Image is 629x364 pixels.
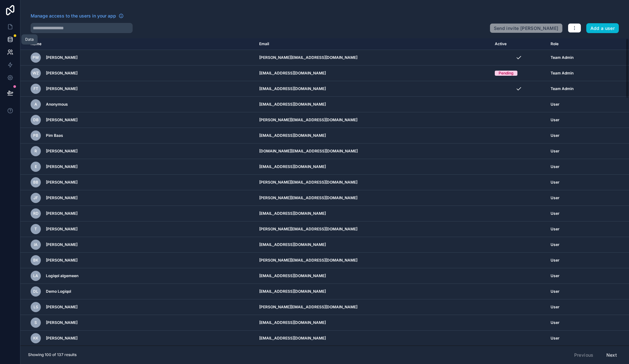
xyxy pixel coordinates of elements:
span: User [551,102,560,107]
span: [PERSON_NAME] [46,304,77,310]
span: User [551,164,560,169]
span: [PERSON_NAME] [46,71,77,76]
th: Role [547,38,603,50]
span: BB [33,180,38,185]
td: [EMAIL_ADDRESS][DOMAIN_NAME] [255,159,491,175]
td: [EMAIL_ADDRESS][DOMAIN_NAME] [255,97,491,112]
a: Manage access to the users in your app [31,13,124,19]
span: DB [33,117,39,122]
span: LS [33,304,38,310]
span: [PERSON_NAME] [46,258,77,263]
td: [PERSON_NAME][EMAIL_ADDRESS][DOMAIN_NAME] [255,253,491,268]
span: User [551,195,560,200]
div: scrollable content [20,38,629,346]
span: User [551,242,560,247]
td: [PERSON_NAME][EMAIL_ADDRESS][DOMAIN_NAME] [255,221,491,237]
span: User [551,289,560,294]
span: [PERSON_NAME] [46,164,77,169]
span: Pim Baas [46,133,63,138]
span: [PERSON_NAME] [46,149,77,154]
span: User [551,117,560,122]
span: DL [33,289,38,294]
span: R [34,149,37,154]
span: User [551,133,560,138]
td: [EMAIL_ADDRESS][DOMAIN_NAME] [255,66,491,81]
span: [PERSON_NAME] [46,227,77,232]
span: User [551,273,560,278]
td: [EMAIL_ADDRESS][DOMAIN_NAME] [255,268,491,284]
td: [EMAIL_ADDRESS][DOMAIN_NAME] [255,128,491,143]
span: [PERSON_NAME] [46,180,77,185]
span: Manage access to the users in your app [31,13,116,19]
button: Add a user [586,23,619,33]
span: Team Admin [551,55,574,60]
th: Email [255,38,491,50]
div: Pending [499,71,514,76]
span: User [551,304,560,310]
td: [DOMAIN_NAME][EMAIL_ADDRESS][DOMAIN_NAME] [255,143,491,159]
td: [EMAIL_ADDRESS][DOMAIN_NAME] [255,331,491,346]
span: RD [33,211,39,216]
span: User [551,227,560,232]
span: Anonymous [46,102,68,107]
td: [PERSON_NAME][EMAIL_ADDRESS][DOMAIN_NAME] [255,190,491,206]
span: KK [33,336,38,341]
span: Demo Logiqol [46,289,71,294]
td: [EMAIL_ADDRESS][DOMAIN_NAME] [255,81,491,97]
td: [EMAIL_ADDRESS][DOMAIN_NAME] [255,237,491,253]
button: Next [602,350,621,360]
span: [PERSON_NAME] [46,117,77,122]
span: User [551,336,560,341]
span: La [33,273,38,278]
span: User [551,149,560,154]
span: A [34,102,37,107]
span: JF [33,195,38,200]
span: [PERSON_NAME] [46,242,77,247]
th: Active [491,38,547,50]
span: Showing 100 of 137 results [28,352,77,357]
div: Data [25,37,34,42]
td: [EMAIL_ADDRESS][DOMAIN_NAME] [255,315,491,331]
span: [PERSON_NAME] [46,195,77,200]
span: FT [33,86,38,91]
span: [PERSON_NAME] [46,55,77,60]
span: [PERSON_NAME] [46,336,77,341]
span: Team Admin [551,86,574,91]
span: [PERSON_NAME] [46,211,77,216]
span: PB [33,133,38,138]
span: User [551,320,560,325]
span: User [551,258,560,263]
span: Team Admin [551,71,574,76]
span: BK [33,258,38,263]
td: [PERSON_NAME][EMAIL_ADDRESS][DOMAIN_NAME] [255,299,491,315]
span: WZ [33,71,39,76]
span: T [34,227,37,232]
th: Name [20,38,255,50]
span: User [551,180,560,185]
td: [EMAIL_ADDRESS][DOMAIN_NAME] [255,284,491,299]
span: S [34,320,37,325]
span: PW [33,55,39,60]
td: [PERSON_NAME][EMAIL_ADDRESS][DOMAIN_NAME] [255,50,491,66]
td: [PERSON_NAME][EMAIL_ADDRESS][DOMAIN_NAME] [255,112,491,128]
span: [PERSON_NAME] [46,86,77,91]
td: [EMAIL_ADDRESS][DOMAIN_NAME] [255,206,491,221]
td: [PERSON_NAME][EMAIL_ADDRESS][DOMAIN_NAME] [255,175,491,190]
span: IA [34,242,38,247]
span: [PERSON_NAME] [46,320,77,325]
span: User [551,211,560,216]
span: Logiqol algemeen [46,273,78,278]
span: E [35,164,37,169]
